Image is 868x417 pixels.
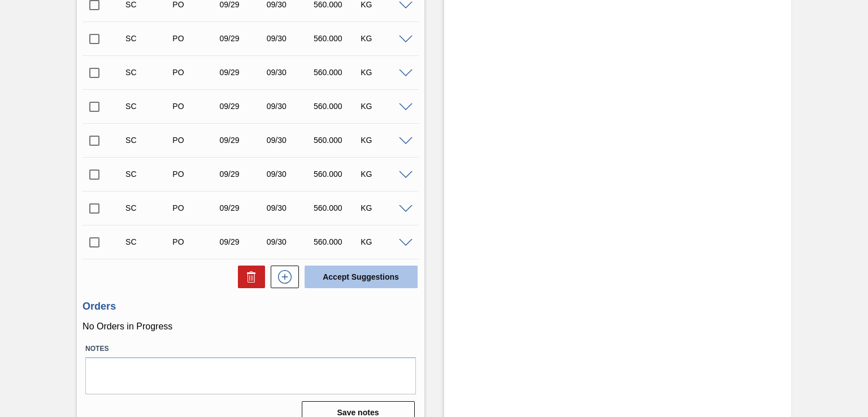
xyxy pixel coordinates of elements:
[311,136,362,145] div: 560.000
[170,34,221,43] div: Purchase order
[311,237,362,246] div: 560.000
[264,237,315,246] div: 09/30/2025
[83,301,418,312] h3: Orders
[358,237,409,246] div: KG
[358,203,409,212] div: KG
[123,170,174,179] div: Suggestion Created
[217,203,268,212] div: 09/29/2025
[311,34,362,43] div: 560.000
[170,68,221,77] div: Purchase order
[123,203,174,212] div: Suggestion Created
[264,34,315,43] div: 09/30/2025
[311,203,362,212] div: 560.000
[358,34,409,43] div: KG
[311,170,362,179] div: 560.000
[358,102,409,111] div: KG
[264,68,315,77] div: 09/30/2025
[217,102,268,111] div: 09/29/2025
[299,264,419,289] div: Accept Suggestions
[123,34,174,43] div: Suggestion Created
[358,170,409,179] div: KG
[311,68,362,77] div: 560.000
[217,237,268,246] div: 09/29/2025
[358,68,409,77] div: KG
[170,170,221,179] div: Purchase order
[264,102,315,111] div: 09/30/2025
[170,102,221,111] div: Purchase order
[83,322,418,332] p: No Orders in Progress
[264,170,315,179] div: 09/30/2025
[170,136,221,145] div: Purchase order
[170,237,221,246] div: Purchase order
[358,136,409,145] div: KG
[305,266,418,288] button: Accept Suggestions
[123,136,174,145] div: Suggestion Created
[170,203,221,212] div: Purchase order
[123,102,174,111] div: Suggestion Created
[217,170,268,179] div: 09/29/2025
[264,203,315,212] div: 09/30/2025
[311,102,362,111] div: 560.000
[123,68,174,77] div: Suggestion Created
[265,266,299,288] div: New suggestion
[123,237,174,246] div: Suggestion Created
[232,266,265,288] div: Delete Suggestions
[217,136,268,145] div: 09/29/2025
[264,136,315,145] div: 09/30/2025
[217,68,268,77] div: 09/29/2025
[217,34,268,43] div: 09/29/2025
[85,341,415,357] label: Notes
